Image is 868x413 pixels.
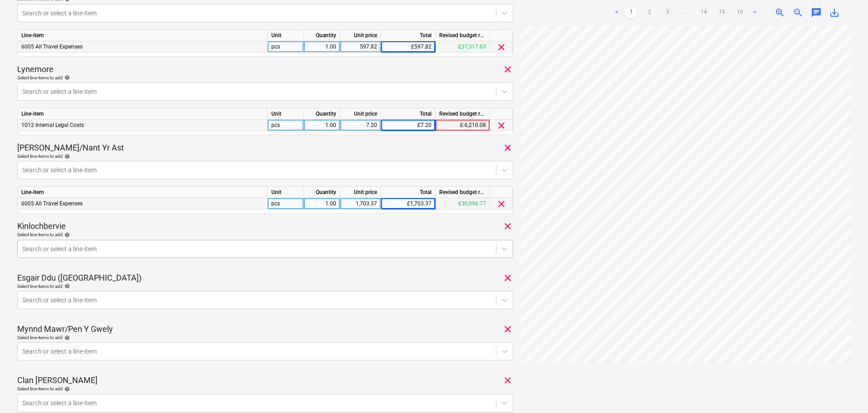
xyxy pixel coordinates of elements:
[502,324,513,335] span: clear
[21,200,83,207] span: 6005 All Travel Expenses
[268,30,304,41] div: Unit
[496,42,507,53] span: clear
[775,7,785,18] span: zoom_in
[21,44,83,50] span: 6005 All Travel Expenses
[63,75,70,80] span: help
[344,198,377,209] div: 1,703.37
[63,283,70,289] span: help
[18,108,268,120] div: Line-item
[381,120,436,131] div: £7.20
[63,335,70,340] span: help
[17,283,513,289] div: Select line-items to add
[793,7,804,18] span: zoom_out
[502,142,513,153] span: clear
[17,272,142,283] p: Esgair Ddu ([GEOGRAPHIC_DATA])
[308,120,336,131] div: 1.00
[381,41,436,53] div: £597.82
[63,154,70,159] span: help
[496,199,507,209] span: clear
[644,7,655,18] a: Page 2
[502,272,513,283] span: clear
[268,108,304,120] div: Unit
[17,142,124,153] p: [PERSON_NAME]/Nant Yr Ast
[17,153,513,159] div: Select line-items to add
[716,7,727,18] a: Page 15
[436,120,490,131] div: £-6,210.08
[17,386,513,392] div: Select line-items to add
[304,187,340,198] div: Quantity
[17,75,513,81] div: Select line-items to add
[17,64,54,75] p: Lynemore
[436,187,490,198] div: Revised budget remaining
[63,232,70,238] span: help
[381,198,436,209] div: £1,703.37
[340,30,381,41] div: Unit price
[17,335,513,340] div: Select line-items to add
[340,187,381,198] div: Unit price
[268,198,304,209] div: pcs
[496,120,507,131] span: clear
[436,108,490,120] div: Revised budget remaining
[829,7,840,18] span: save_alt
[17,232,513,238] div: Select line-items to add
[18,30,268,41] div: Line-item
[17,375,98,386] p: Clan [PERSON_NAME]
[344,41,377,53] div: 597.82
[735,7,745,18] a: Page 16
[823,369,868,413] iframe: Chat Widget
[611,7,622,18] a: Previous page
[502,221,513,232] span: clear
[21,122,84,128] span: 1012 Internal Legal Costs
[436,30,490,41] div: Revised budget remaining
[626,7,637,18] a: Page 1 is your current page
[811,7,822,18] span: chat
[662,7,673,18] a: Page 3
[381,30,436,41] div: Total
[268,120,304,131] div: pcs
[436,198,490,209] div: £30,996.77
[17,324,113,335] p: Mynnd Mawr/Pen Y Gwely
[304,108,340,120] div: Quantity
[308,198,336,209] div: 1.00
[381,187,436,198] div: Total
[749,7,760,18] a: Next page
[436,41,490,53] div: £37,317.63
[381,108,436,120] div: Total
[18,187,268,198] div: Line-item
[304,30,340,41] div: Quantity
[268,41,304,53] div: pcs
[268,187,304,198] div: Unit
[344,120,377,131] div: 7.20
[308,41,336,53] div: 1.00
[17,221,66,232] p: Kinlochbervie
[63,386,70,392] span: help
[680,7,691,18] a: ...
[502,375,513,386] span: clear
[502,64,513,75] span: clear
[340,108,381,120] div: Unit price
[698,7,709,18] a: Page 14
